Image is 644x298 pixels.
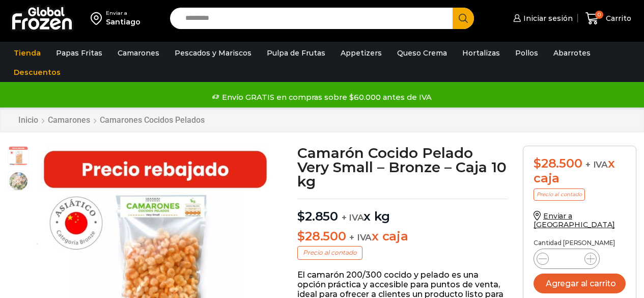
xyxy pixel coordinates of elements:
button: Search button [453,8,474,29]
div: Santiago [106,17,141,27]
span: $ [534,156,541,171]
a: 0 Carrito [583,7,634,31]
a: Papas Fritas [51,43,107,63]
span: $ [297,209,305,224]
p: x kg [297,199,508,224]
div: Enviar a [106,10,141,17]
nav: Breadcrumb [18,115,205,125]
button: Agregar al carrito [534,274,626,293]
bdi: 28.500 [297,229,346,243]
span: very small [8,146,29,167]
bdi: 2.850 [297,209,338,224]
p: Cantidad [PERSON_NAME] [534,239,626,247]
span: very-small [8,171,29,192]
a: Pescados y Mariscos [170,43,257,63]
p: x caja [297,229,508,244]
input: Product quantity [557,252,576,266]
a: Tienda [9,43,46,63]
a: Enviar a [GEOGRAPHIC_DATA] [534,211,615,229]
a: Abarrotes [548,43,596,63]
a: Camarones [47,115,91,125]
span: $ [297,229,305,243]
span: 0 [595,11,603,19]
bdi: 28.500 [534,156,582,171]
a: Hortalizas [457,43,505,63]
a: Camarones [113,43,164,63]
div: x caja [534,156,626,186]
span: Carrito [603,13,631,23]
span: + IVA [585,159,608,170]
h1: Camarón Cocido Pelado Very Small – Bronze – Caja 10 kg [297,146,508,188]
a: Queso Crema [392,43,452,63]
a: Pollos [510,43,543,63]
span: + IVA [342,212,364,223]
p: Precio al contado [534,188,585,201]
a: Descuentos [9,63,66,82]
p: Precio al contado [297,246,362,259]
span: + IVA [349,232,372,242]
a: Iniciar sesión [511,8,573,29]
img: address-field-icon.svg [91,10,106,27]
span: Iniciar sesión [521,13,573,23]
a: Inicio [18,115,39,125]
a: Camarones Cocidos Pelados [99,115,205,125]
a: Appetizers [335,43,387,63]
a: Pulpa de Frutas [262,43,330,63]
